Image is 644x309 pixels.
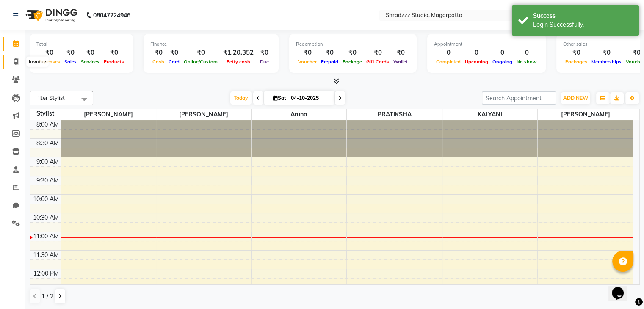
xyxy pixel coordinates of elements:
[288,92,331,105] input: 2025-10-04
[271,95,288,101] span: Sat
[533,20,633,29] div: Login Successfully.
[93,3,130,27] b: 08047224946
[391,48,410,58] div: ₹0
[31,213,61,222] div: 10:30 AM
[166,48,182,58] div: ₹0
[608,275,636,301] iframe: chat widget
[463,48,490,58] div: 0
[36,48,62,58] div: ₹0
[533,11,633,20] div: Success
[538,109,633,120] span: [PERSON_NAME]
[79,59,102,65] span: Services
[156,109,251,120] span: [PERSON_NAME]
[434,59,463,65] span: Completed
[102,59,126,65] span: Products
[434,41,539,48] div: Appointment
[150,48,166,58] div: ₹0
[230,91,252,105] span: Today
[319,59,340,65] span: Prepaid
[224,59,252,65] span: Petty cash
[340,48,364,58] div: ₹0
[182,59,220,65] span: Online/Custom
[482,91,556,105] input: Search Appointment
[31,232,61,241] div: 11:00 AM
[514,59,539,65] span: No show
[166,59,182,65] span: Card
[31,251,61,259] div: 11:30 AM
[589,59,624,65] span: Memberships
[296,48,319,58] div: ₹0
[150,59,166,65] span: Cash
[514,48,539,58] div: 0
[150,41,272,48] div: Finance
[490,48,514,58] div: 0
[490,59,514,65] span: Ongoing
[41,292,53,301] span: 1 / 2
[30,109,61,118] div: Stylist
[36,41,126,48] div: Total
[561,92,590,104] button: ADD NEW
[364,59,391,65] span: Gift Cards
[35,176,61,185] div: 9:30 AM
[296,59,319,65] span: Voucher
[258,59,271,65] span: Due
[32,269,61,278] div: 12:00 PM
[364,48,391,58] div: ₹0
[442,109,537,120] span: KALYANI
[35,120,61,129] div: 8:00 AM
[35,157,61,166] div: 9:00 AM
[62,48,79,58] div: ₹0
[220,48,257,58] div: ₹1,20,352
[31,195,61,204] div: 10:00 AM
[319,48,340,58] div: ₹0
[62,59,79,65] span: Sales
[563,48,589,58] div: ₹0
[257,48,272,58] div: ₹0
[252,109,346,120] span: Aruna
[463,59,490,65] span: Upcoming
[563,95,588,101] span: ADD NEW
[35,139,61,148] div: 8:30 AM
[27,57,48,67] div: Invoice
[61,109,156,120] span: [PERSON_NAME]
[35,94,65,101] span: Filter Stylist
[102,48,126,58] div: ₹0
[22,3,80,27] img: logo
[79,48,102,58] div: ₹0
[182,48,220,58] div: ₹0
[589,48,624,58] div: ₹0
[563,59,589,65] span: Packages
[391,59,410,65] span: Wallet
[434,48,463,58] div: 0
[340,59,364,65] span: Package
[296,41,410,48] div: Redemption
[347,109,442,120] span: PRATIKSHA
